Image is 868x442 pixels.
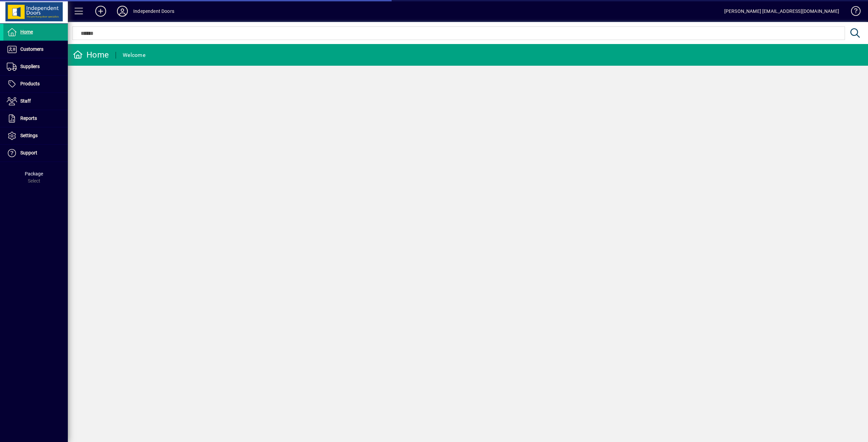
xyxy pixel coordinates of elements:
[3,93,68,110] a: Staff
[3,58,68,75] a: Suppliers
[133,6,174,17] div: Independent Doors
[20,133,38,138] span: Settings
[20,64,40,69] span: Suppliers
[20,150,37,155] span: Support
[20,81,40,86] span: Products
[3,76,68,92] a: Products
[3,41,68,58] a: Customers
[73,49,109,60] div: Home
[3,127,68,144] a: Settings
[3,110,68,127] a: Reports
[20,29,33,35] span: Home
[25,171,43,176] span: Package
[90,5,112,17] button: Add
[20,115,37,121] span: Reports
[724,6,839,17] div: [PERSON_NAME] [EMAIL_ADDRESS][DOMAIN_NAME]
[3,145,68,162] a: Support
[20,98,31,104] span: Staff
[846,1,860,23] a: Knowledge Base
[112,5,133,17] button: Profile
[123,50,145,61] div: Welcome
[20,46,43,52] span: Customers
